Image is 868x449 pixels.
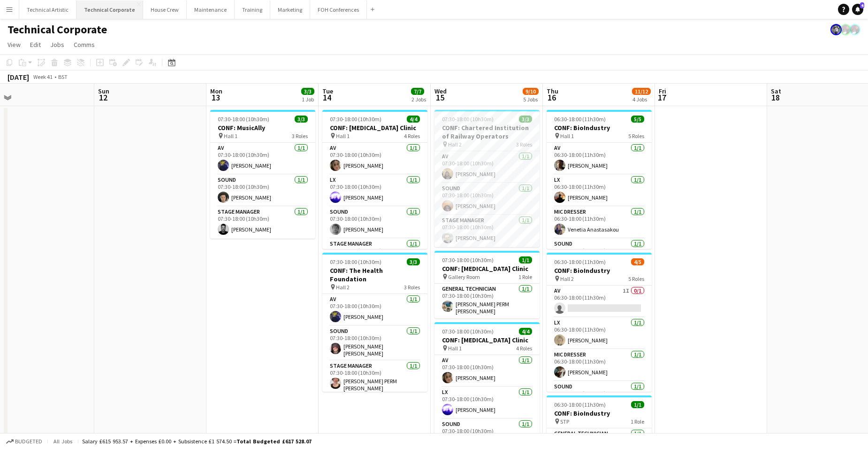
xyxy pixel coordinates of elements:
span: 3 Roles [516,141,532,148]
span: 3/3 [295,116,308,123]
h3: CONF: [MEDICAL_DATA] Clinic [434,264,540,273]
span: Wed [434,87,447,95]
span: 07:30-18:00 (10h30m) [442,116,494,123]
button: Training [235,0,270,19]
span: 3/3 [301,88,314,95]
app-card-role: AV1/107:30-18:00 (10h30m)[PERSON_NAME] [210,143,315,175]
a: Comms [70,39,99,51]
span: 4 [860,2,864,8]
app-card-role: Stage Manager1/107:30-18:00 (10h30m)[PERSON_NAME] [434,215,540,247]
a: Jobs [46,39,68,51]
h3: CONF: [MEDICAL_DATA] Clinic [434,336,540,344]
span: 5 Roles [628,275,644,282]
app-card-role: AV1I0/106:30-18:00 (11h30m) [547,286,652,317]
app-card-role: Stage Manager1/107:30-18:00 (10h30m)[PERSON_NAME] PERM [PERSON_NAME] [322,361,427,395]
span: 7/7 [411,88,424,95]
a: View [4,39,24,51]
app-job-card: 07:30-18:00 (10h30m)3/3CONF: MusicAlly Hall 13 RolesAV1/107:30-18:00 (10h30m)[PERSON_NAME]Sound1/... [210,110,315,239]
span: Thu [547,87,558,95]
span: Hall 1 [448,345,462,352]
span: 07:30-18:00 (10h30m) [442,256,494,263]
span: 06:30-18:00 (11h30m) [554,258,606,265]
app-user-avatar: Krisztian PERM Vass [830,24,842,35]
button: Budgeted [5,436,44,447]
h3: CONF: The Health Foundation [322,266,427,283]
span: 06:30-18:00 (11h30m) [554,401,606,408]
span: 1/1 [519,256,532,263]
app-card-role: LX1/106:30-18:00 (11h30m)[PERSON_NAME] [547,317,652,349]
div: BST [58,73,68,80]
app-job-card: 07:30-18:00 (10h30m)4/4CONF: [MEDICAL_DATA] Clinic Hall 14 RolesAV1/107:30-18:00 (10h30m)[PERSON_... [322,110,427,249]
span: 3/3 [407,258,420,265]
app-card-role: Sound1/107:30-18:00 (10h30m)[PERSON_NAME] [210,175,315,207]
span: 4 Roles [404,132,420,139]
app-job-card: 06:30-18:00 (11h30m)5/5CONF: BioIndustry Hall 15 RolesAV1/106:30-18:00 (11h30m)[PERSON_NAME]LX1/1... [547,110,652,249]
app-card-role: Mic Dresser1/106:30-18:00 (11h30m)Venetia Anastasakou [547,207,652,239]
app-card-role: Sound1/106:30-18:00 (11h30m) [547,239,652,273]
span: Mon [210,87,222,95]
span: 11/12 [632,88,651,95]
app-job-card: 06:30-18:00 (11h30m)4/5CONF: BioIndustry Hall 25 RolesAV1I0/106:30-18:00 (11h30m) LX1/106:30-18:0... [547,253,652,392]
span: Hall 1 [224,132,237,139]
span: 5 Roles [628,132,644,139]
app-card-role: Sound1/107:30-18:00 (10h30m)[PERSON_NAME] [322,207,427,239]
span: 1 Role [518,273,532,280]
h3: CONF: MusicAlly [210,124,315,132]
span: 07:30-18:00 (10h30m) [218,116,269,123]
span: 3 Roles [292,132,308,139]
button: Technical Artistic [19,0,76,19]
span: Total Budgeted £617 528.07 [236,438,312,445]
app-card-role: Stage Manager1/107:30-18:00 (10h30m)[PERSON_NAME] [210,207,315,239]
app-card-role: Mic Dresser1/106:30-18:00 (11h30m)[PERSON_NAME] [547,349,652,381]
span: 06:30-18:00 (11h30m) [554,116,606,123]
span: 17 [657,92,666,103]
app-card-role: LX1/106:30-18:00 (11h30m)[PERSON_NAME] [547,175,652,207]
span: Budgeted [15,438,42,445]
span: Sun [98,87,109,95]
app-job-card: 07:30-18:00 (10h30m)1/1CONF: [MEDICAL_DATA] Clinic Gallery Room1 RoleGeneral Technician1/107:30-1... [434,251,540,318]
app-user-avatar: Zubair PERM Dhalla [840,24,851,35]
app-card-role: AV1/107:30-18:00 (10h30m)[PERSON_NAME] [322,294,427,326]
span: Comms [74,40,95,49]
div: Salary £615 953.57 + Expenses £0.00 + Subsistence £1 574.50 = [82,438,312,445]
span: 07:30-18:00 (10h30m) [330,258,381,265]
span: Hall 1 [336,132,350,139]
span: Tue [322,87,333,95]
span: Hall 1 [560,132,574,139]
div: 1 Job [302,96,314,103]
app-job-card: 07:30-18:00 (10h30m)3/3CONF: Chartered Institution of Railway Operators Hall 23 RolesAV1/107:30-1... [434,110,540,247]
button: FOH Conferences [310,0,367,19]
app-card-role: Stage Manager1/107:30-18:00 (10h30m) [322,239,427,271]
app-card-role: LX1/107:30-18:00 (10h30m)[PERSON_NAME] [434,387,540,419]
h1: Technical Corporate [8,23,107,37]
span: 3/3 [519,116,532,123]
app-card-role: Sound1/107:30-18:00 (10h30m)[PERSON_NAME] [PERSON_NAME] [322,326,427,361]
span: 4/5 [631,258,644,265]
app-job-card: 07:30-18:00 (10h30m)3/3CONF: The Health Foundation Hall 23 RolesAV1/107:30-18:00 (10h30m)[PERSON_... [322,253,427,392]
span: Jobs [50,40,64,49]
app-card-role: AV1/107:30-18:00 (10h30m)[PERSON_NAME] [322,143,427,175]
span: 3 Roles [404,284,420,291]
h3: CONF: [MEDICAL_DATA] Clinic [322,124,427,132]
button: Maintenance [187,0,235,19]
div: 4 Jobs [632,96,650,103]
span: 13 [209,92,222,103]
h3: CONF: BioIndustry [547,409,652,418]
span: View [8,40,21,49]
span: Edit [30,40,41,49]
a: Edit [26,39,45,51]
span: 07:30-18:00 (10h30m) [442,328,494,335]
button: Technical Corporate [76,0,143,19]
div: 5 Jobs [523,96,538,103]
span: 4 Roles [516,345,532,352]
app-user-avatar: Zubair PERM Dhalla [849,24,860,35]
span: Hall 2 [560,275,574,282]
span: Fri [659,87,666,95]
span: 16 [545,92,558,103]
